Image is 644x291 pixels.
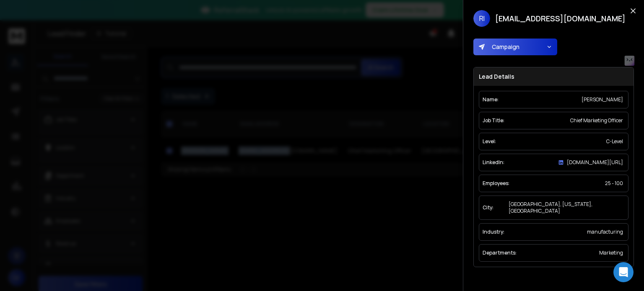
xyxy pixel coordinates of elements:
h3: Lead Details [474,67,634,86]
div: Open Intercom Messenger [613,262,634,282]
div: Marketing [597,248,625,258]
span: RI [473,10,490,27]
h1: [EMAIL_ADDRESS][DOMAIN_NAME] [495,13,626,24]
span: Campaign [488,43,519,51]
p: City: [483,204,493,211]
div: [PERSON_NAME] [580,95,625,105]
div: manufacturing [585,227,625,237]
div: C-Level [605,136,625,147]
span: [DOMAIN_NAME][URL] [567,159,623,166]
p: Employees: [483,180,509,187]
p: Name: [483,96,499,103]
div: Chief Marketing Officer [569,116,625,126]
p: Job Title: [483,117,504,124]
p: LinkedIn: [483,159,504,166]
p: Industry: [483,229,504,235]
p: Level: [483,138,496,145]
p: Departments: [483,250,517,256]
div: [GEOGRAPHIC_DATA], [US_STATE], [GEOGRAPHIC_DATA] [507,199,625,216]
div: 25 - 100 [603,178,625,188]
